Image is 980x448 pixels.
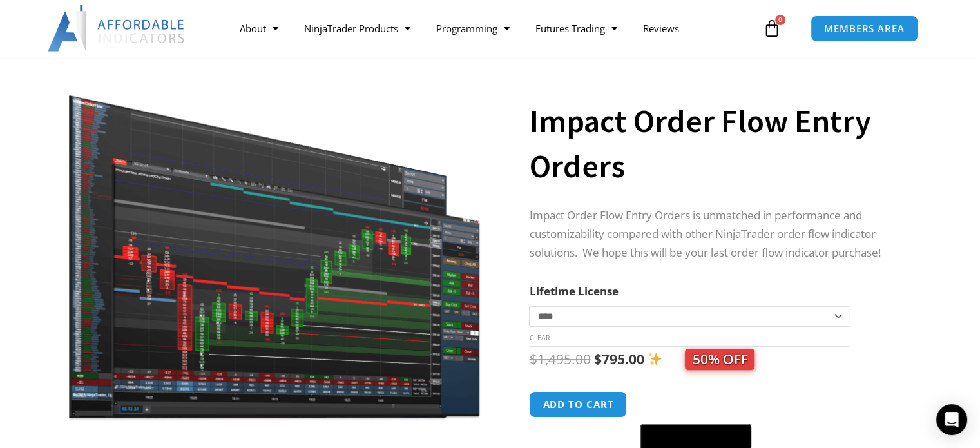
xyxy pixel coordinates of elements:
[529,350,537,368] span: $
[593,350,644,368] bdi: 795.00
[529,333,549,342] a: Clear options
[227,14,291,43] a: About
[529,391,627,418] button: Add to cart
[529,350,590,368] bdi: 1,495.00
[824,24,905,34] span: MEMBERS AREA
[811,15,918,42] a: MEMBERS AREA
[593,350,601,368] span: $
[227,14,760,43] nav: Menu
[744,10,800,47] a: 0
[936,404,967,435] div: Open Intercom Messenger
[775,15,785,25] span: 0
[630,14,692,43] a: Reviews
[529,206,905,262] p: Impact Order Flow Entry Orders is unmatched in performance and customizability compared with othe...
[685,349,754,370] span: 50% OFF
[529,284,618,298] label: Lifetime License
[423,14,523,43] a: Programming
[48,5,186,52] img: LogoAI | Affordable Indicators – NinjaTrader
[648,352,662,365] img: ✨
[638,389,754,420] iframe: Secure express checkout frame
[523,14,630,43] a: Futures Trading
[291,14,423,43] a: NinjaTrader Products
[529,99,905,189] h1: Impact Order Flow Entry Orders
